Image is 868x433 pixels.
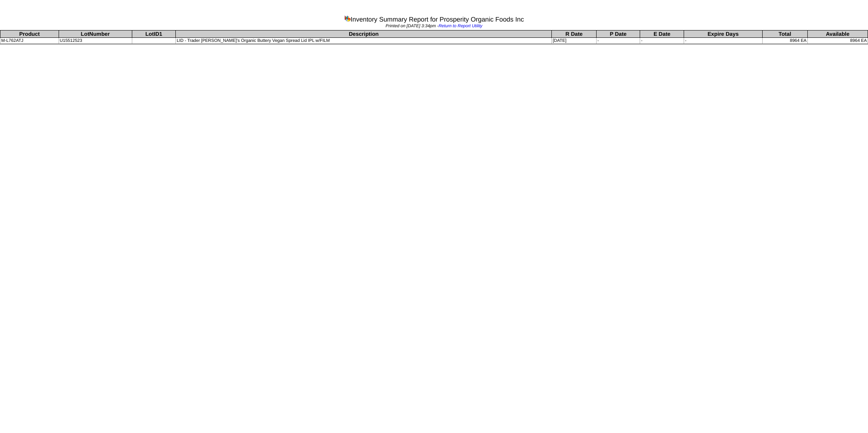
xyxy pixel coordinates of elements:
[439,24,483,28] a: Return to Report Utility
[0,30,59,38] th: Product
[176,30,552,38] th: Description
[59,38,132,44] td: U15512523
[640,30,684,38] th: E Date
[640,38,684,44] td: -
[762,38,807,44] td: 8964 EA
[132,30,176,38] th: LotID1
[552,38,597,44] td: [DATE]
[684,38,762,44] td: -
[597,30,640,38] th: P Date
[684,30,762,38] th: Expire Days
[176,38,552,44] td: LID - Trader [PERSON_NAME]'s Organic Buttery Vegan Spread Lid IPL w/FILM
[344,15,351,22] img: graph.gif
[597,38,640,44] td: -
[807,30,868,38] th: Available
[762,30,807,38] th: Total
[0,38,59,44] td: M-L762ATJ
[59,30,132,38] th: LotNumber
[552,30,597,38] th: R Date
[807,38,868,44] td: 8964 EA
